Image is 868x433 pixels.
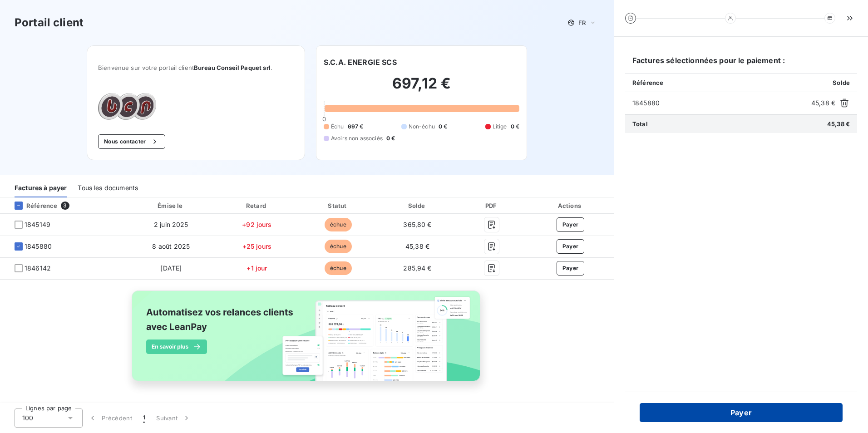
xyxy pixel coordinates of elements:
[833,79,850,86] span: Solde
[331,123,344,131] span: Échu
[511,123,519,131] span: 0 €
[154,221,188,228] span: 2 juin 2025
[409,123,435,131] span: Non-échu
[7,202,57,210] div: Référence
[138,408,151,428] button: 1
[325,261,352,275] span: échue
[380,201,454,210] div: Solde
[403,264,431,272] span: 285,94 €
[578,19,586,26] span: FR
[25,220,50,229] span: 1845149
[143,413,145,423] span: 1
[632,120,648,128] span: Total
[83,408,138,428] button: Précédent
[217,201,296,210] div: Retard
[557,261,585,276] button: Payer
[242,221,271,228] span: +92 jours
[325,240,352,253] span: échue
[640,403,843,422] button: Payer
[300,201,376,210] div: Statut
[493,123,507,131] span: Litige
[242,242,271,250] span: +25 jours
[322,115,326,123] span: 0
[25,264,51,273] span: 1846142
[348,123,364,131] span: 697 €
[15,178,67,197] div: Factures à payer
[98,93,156,120] img: Company logo
[557,217,585,232] button: Payer
[247,264,267,272] span: +1 jour
[160,264,182,272] span: [DATE]
[22,413,33,423] span: 100
[151,408,197,428] button: Suivant
[98,134,165,149] button: Nous contacter
[632,79,663,86] span: Référence
[827,120,850,128] span: 45,38 €
[15,15,84,31] h3: Portail client
[98,64,294,71] span: Bienvenue sur votre portail client .
[194,64,271,71] span: Bureau Conseil Paquet srl
[128,201,214,210] div: Émise le
[324,57,397,68] h6: S.C.A. ENERGIE SCS
[632,98,808,108] span: 1845880
[439,123,447,131] span: 0 €
[405,242,429,250] span: 45,38 €
[123,285,490,397] img: banner
[529,201,612,210] div: Actions
[152,242,190,250] span: 8 août 2025
[25,242,52,251] span: 1845880
[78,178,138,197] div: Tous les documents
[386,134,395,143] span: 0 €
[557,239,585,254] button: Payer
[403,221,431,228] span: 365,80 €
[811,98,835,108] span: 45,38 €
[61,202,69,210] span: 3
[331,134,383,143] span: Avoirs non associés
[325,218,352,231] span: échue
[324,74,519,102] h2: 697,12 €
[625,55,857,73] h6: Factures sélectionnées pour le paiement :
[459,201,525,210] div: PDF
